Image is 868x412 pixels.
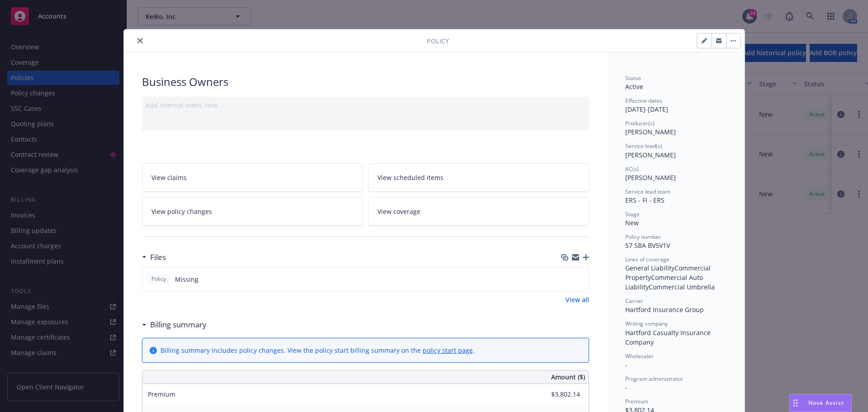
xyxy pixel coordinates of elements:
[151,207,212,216] span: View policy changes
[625,97,662,104] span: Effective dates
[625,151,676,159] span: [PERSON_NAME]
[142,251,166,263] div: Files
[625,264,675,272] span: General Liability
[625,128,676,136] span: [PERSON_NAME]
[625,218,639,227] span: New
[625,320,668,327] span: Writing company
[423,346,473,355] a: policy start page
[377,173,443,182] span: View scheduled items
[368,197,589,226] a: View coverage
[625,383,627,392] span: -
[625,375,683,383] span: Program administrator
[566,295,589,304] a: View all
[148,390,175,398] span: Premium
[625,165,639,173] span: AC(s)
[146,100,585,110] div: Add internal notes here...
[150,319,207,331] h3: Billing summary
[790,394,801,412] div: Drag to move
[625,142,662,150] span: Service lead(s)
[427,36,449,46] span: Policy
[625,352,654,360] span: Wholesaler
[649,283,715,291] span: Commercial Umbrella
[527,388,585,401] input: 0.00
[625,196,665,204] span: ERS - FI - ERS
[625,82,643,91] span: Active
[808,399,844,407] span: Nova Assist
[625,241,670,250] span: 57 SBA BV5V1V
[625,97,726,114] div: [DATE] - [DATE]
[625,119,655,127] span: Producer(s)
[625,360,627,369] span: -
[368,163,589,192] a: View scheduled items
[625,305,704,314] span: Hartford Insurance Group
[377,207,420,216] span: View coverage
[551,372,585,382] span: Amount ($)
[625,264,712,282] span: Commercial Property
[625,256,670,263] span: Lines of coverage
[789,394,852,412] button: Nova Assist
[175,275,198,284] span: Missing
[625,233,661,241] span: Policy number
[625,173,676,182] span: [PERSON_NAME]
[625,398,648,405] span: Premium
[150,275,168,283] span: Policy
[142,197,363,226] a: View policy changes
[625,297,643,305] span: Carrier
[150,251,166,263] h3: Files
[625,210,640,218] span: Stage
[135,35,146,46] button: close
[142,319,207,331] div: Billing summary
[160,346,475,355] div: Billing summary includes policy changes. View the policy start billing summary on the .
[625,74,641,82] span: Status
[151,173,187,182] span: View claims
[142,163,363,192] a: View claims
[625,188,670,195] span: Service lead team
[142,74,589,90] div: Business Owners
[625,273,705,291] span: Commercial Auto Liability
[625,328,712,346] span: Hartford Casualty Insurance Company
